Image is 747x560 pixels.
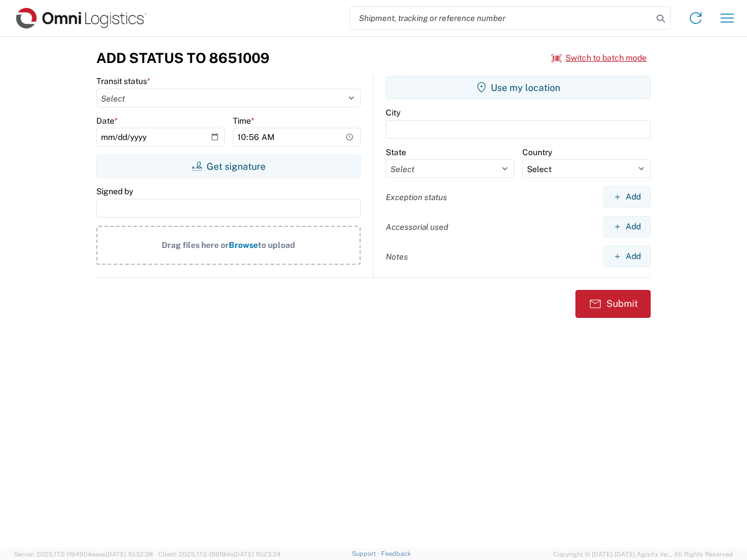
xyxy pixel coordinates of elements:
[603,216,651,237] button: Add
[96,155,361,178] button: Get signature
[553,549,733,559] span: Copyright © [DATE]-[DATE] Agistix Inc., All Rights Reserved
[386,251,408,262] label: Notes
[381,550,411,557] a: Feedback
[386,222,448,232] label: Accessorial used
[106,551,153,558] span: [DATE] 10:32:38
[162,240,229,250] span: Drag files here or
[603,186,651,208] button: Add
[14,551,153,558] span: Server: 2025.17.0-1194904eeae
[96,116,118,126] label: Date
[386,76,651,99] button: Use my location
[350,7,652,29] input: Shipment, tracking or reference number
[386,147,406,157] label: State
[233,551,281,558] span: [DATE] 10:23:34
[233,116,254,126] label: Time
[603,246,651,267] button: Add
[96,186,133,197] label: Signed by
[258,240,295,250] span: to upload
[386,192,447,202] label: Exception status
[352,550,381,557] a: Support
[229,240,258,250] span: Browse
[96,76,151,86] label: Transit status
[158,551,281,558] span: Client: 2025.17.0-159f9de
[522,147,552,157] label: Country
[575,290,651,318] button: Submit
[96,50,270,66] h3: Add Status to 8651009
[386,107,400,118] label: City
[551,48,647,68] button: Switch to batch mode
